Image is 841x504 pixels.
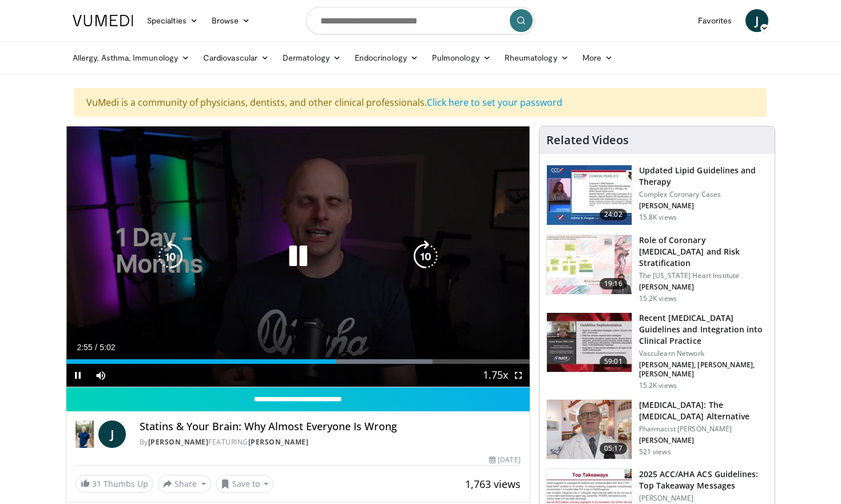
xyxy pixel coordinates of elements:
img: 1efa8c99-7b8a-4ab5-a569-1c219ae7bd2c.150x105_q85_crop-smart_upscale.jpg [547,235,632,295]
a: Dermatology [276,46,348,69]
p: 15.2K views [639,294,677,303]
span: 5:02 [100,343,115,352]
a: Pulmonology [425,46,498,69]
a: [PERSON_NAME] [148,437,209,447]
p: [PERSON_NAME] [639,201,768,211]
img: VuMedi Logo [73,15,133,26]
span: 31 [92,478,101,489]
a: [PERSON_NAME] [248,437,309,447]
h3: Role of Coronary [MEDICAL_DATA] and Risk Stratification [639,235,768,269]
p: 521 views [639,447,671,457]
div: By FEATURING [140,437,521,447]
h3: Recent [MEDICAL_DATA] Guidelines and Integration into Clinical Practice [639,312,768,347]
span: 19:16 [600,278,627,289]
p: Complex Coronary Cases [639,190,768,199]
input: Search topics, interventions [306,7,535,34]
a: 59:01 Recent [MEDICAL_DATA] Guidelines and Integration into Clinical Practice Vasculearn Network ... [546,312,768,390]
video-js: Video Player [66,126,530,387]
img: 77f671eb-9394-4acc-bc78-a9f077f94e00.150x105_q85_crop-smart_upscale.jpg [547,165,632,225]
img: 87825f19-cf4c-4b91-bba1-ce218758c6bb.150x105_q85_crop-smart_upscale.jpg [547,313,632,372]
a: Specialties [140,9,205,32]
span: 05:17 [600,443,627,454]
a: Rheumatology [498,46,576,69]
p: 15.2K views [639,381,677,390]
p: [PERSON_NAME], [PERSON_NAME], [PERSON_NAME] [639,360,768,379]
a: Cardiovascular [196,46,276,69]
h3: [MEDICAL_DATA]: The [MEDICAL_DATA] Alternative [639,399,768,422]
a: J [745,9,768,32]
button: Fullscreen [507,364,530,387]
h4: Related Videos [546,133,629,147]
div: Progress Bar [66,359,530,364]
a: Click here to set your password [427,96,562,109]
p: [PERSON_NAME] [639,283,768,292]
h3: 2025 ACC/AHA ACS Guidelines: Top Takeaway Messages [639,469,768,491]
button: Share [158,475,211,493]
p: The [US_STATE] Heart Institute [639,271,768,280]
p: Pharmacist [PERSON_NAME] [639,424,768,434]
button: Mute [89,364,112,387]
a: 31 Thumbs Up [76,475,153,493]
a: Favorites [691,9,739,32]
a: Allergy, Asthma, Immunology [66,46,196,69]
a: Browse [205,9,257,32]
p: [PERSON_NAME] [639,436,768,445]
p: Vasculearn Network [639,349,768,358]
p: [PERSON_NAME] [639,494,768,503]
div: VuMedi is a community of physicians, dentists, and other clinical professionals. [74,88,767,117]
img: Dr. Jordan Rennicke [76,420,94,448]
span: 59:01 [600,356,627,367]
a: 19:16 Role of Coronary [MEDICAL_DATA] and Risk Stratification The [US_STATE] Heart Institute [PER... [546,235,768,303]
span: / [95,343,97,352]
a: More [576,46,620,69]
h3: Updated Lipid Guidelines and Therapy [639,165,768,188]
button: Playback Rate [484,364,507,387]
span: 24:02 [600,209,627,220]
p: 15.8K views [639,213,677,222]
button: Pause [66,364,89,387]
h4: Statins & Your Brain: Why Almost Everyone Is Wrong [140,420,521,433]
span: 1,763 views [465,477,521,491]
button: Save to [216,475,274,493]
a: J [98,420,126,448]
a: 05:17 [MEDICAL_DATA]: The [MEDICAL_DATA] Alternative Pharmacist [PERSON_NAME] [PERSON_NAME] 521 v... [546,399,768,460]
span: 2:55 [77,343,92,352]
a: Endocrinology [348,46,425,69]
img: ce9609b9-a9bf-4b08-84dd-8eeb8ab29fc6.150x105_q85_crop-smart_upscale.jpg [547,400,632,459]
div: [DATE] [489,455,520,465]
a: 24:02 Updated Lipid Guidelines and Therapy Complex Coronary Cases [PERSON_NAME] 15.8K views [546,165,768,225]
